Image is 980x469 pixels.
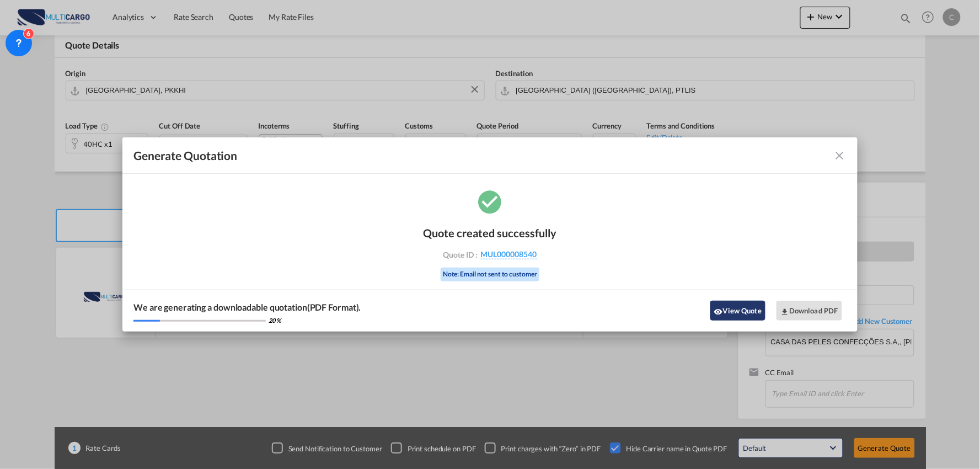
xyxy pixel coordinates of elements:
div: 20 % [269,316,281,324]
span: Generate Quotation [133,148,237,163]
button: icon-eyeView Quote [710,301,765,321]
div: Note: Email not sent to customer [441,268,539,281]
button: Download PDF [776,301,842,321]
md-icon: icon-checkbox-marked-circle [476,188,504,215]
md-icon: icon-close fg-AAA8AD cursor m-0 [833,149,847,162]
md-icon: icon-eye [714,307,723,316]
div: We are generating a downloadable quotation(PDF Format). [133,301,361,313]
md-dialog: Generate Quotation Quote ... [122,137,858,332]
div: Quote ID : [426,249,554,259]
div: Quote created successfully [424,226,557,239]
md-icon: icon-download [780,307,789,316]
span: MUL000008540 [481,249,537,259]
